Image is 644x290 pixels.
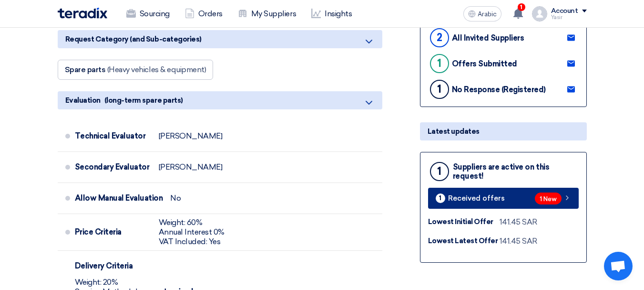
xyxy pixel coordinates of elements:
font: Received offers [448,194,505,203]
font: Orders [198,9,223,18]
font: Evaluation [65,96,101,105]
font: No Response (Registered) [452,85,546,94]
font: Allow Manual Evaluation [75,193,163,203]
font: 1 [520,4,522,11]
font: My Suppliers [251,9,296,18]
font: (Heavy vehicles & equipment) [107,65,206,74]
font: Weight: 20% [75,278,118,287]
font: Sourcing [140,9,170,18]
font: Secondary Evaluator [75,162,150,172]
font: [PERSON_NAME] [159,162,223,172]
font: Lowest Latest Offer [428,236,498,245]
font: Yasir [551,14,562,21]
font: 1 New [540,195,557,203]
font: Lowest Initial Offer [428,217,493,226]
a: Sourcing [119,3,177,24]
font: Annual Interest 0% [159,227,225,236]
font: Latest updates [428,127,480,136]
font: All Invited Suppliers [452,33,524,43]
font: 2 [437,31,442,44]
font: 1 [437,83,441,96]
font: Spare parts [65,65,106,74]
font: 141.45 SAR [500,236,537,246]
img: profile_test.png [532,6,547,21]
font: Weight: 60% [159,218,203,227]
a: 1 Received offers 1 New [428,188,579,209]
font: (long-term spare parts) [104,96,183,105]
font: Account [551,7,578,15]
font: 1 [439,194,441,202]
button: Arabic [463,6,501,21]
font: [PERSON_NAME] [159,131,223,140]
font: Offers Submitted [452,59,517,68]
font: No [170,193,181,203]
a: My Suppliers [230,3,304,24]
img: Teradix logo [58,8,107,19]
font: Request Category (and Sub-categories) [65,35,202,43]
font: Insights [325,9,352,18]
font: Arabic [478,10,497,18]
a: Open chat [604,252,633,280]
font: 141.45 SAR [500,217,537,226]
font: Delivery Criteria [75,261,133,270]
font: Price Criteria [75,227,122,236]
font: 1 [437,165,441,178]
a: Insights [304,3,359,24]
a: Orders [177,3,230,24]
font: Technical Evaluator [75,131,146,140]
font: 1 [437,57,441,70]
font: Suppliers are active on this request! [453,162,550,181]
font: VAT Included: Yes [159,237,221,246]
